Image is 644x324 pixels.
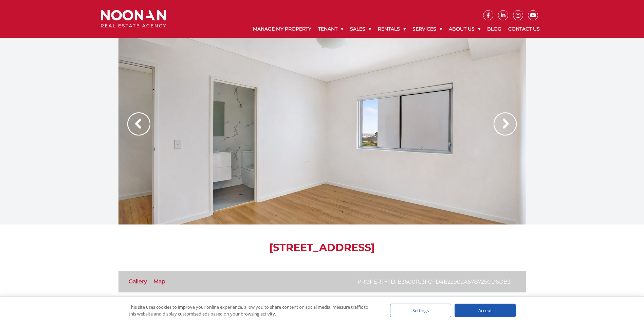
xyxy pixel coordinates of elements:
a: Sales [347,20,374,38]
a: Contact Us [505,20,543,38]
a: Manage My Property [250,20,315,38]
a: Services [409,20,445,38]
div: Settings [390,304,451,317]
h1: [STREET_ADDRESS] [118,241,526,254]
a: Tenant [315,20,347,38]
a: Rentals [374,20,409,38]
a: Map [153,278,165,285]
a: Blog [484,20,505,38]
img: Arrow slider [127,112,150,136]
a: About Us [445,20,484,38]
div: This site uses cookies to improve your online experience, allow you to share content on social me... [129,304,376,317]
div: Accept [455,304,516,317]
p: Property ID: b36001c3fcfd4e22902a67b725cd6db3 [357,277,511,286]
img: Arrow slider [494,112,517,136]
img: Noonan Real Estate Agency [101,10,166,28]
a: Gallery [129,278,147,285]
